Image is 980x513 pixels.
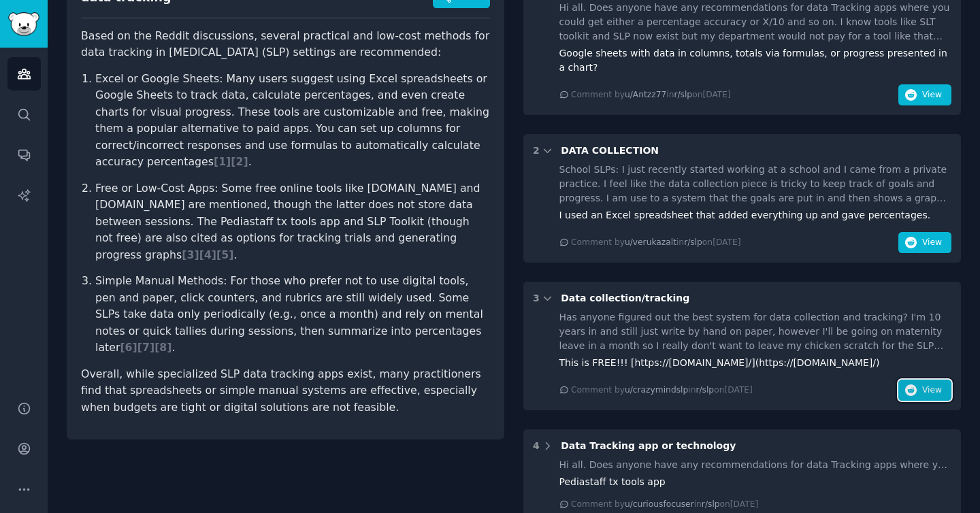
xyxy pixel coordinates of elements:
span: View [922,237,942,249]
a: View [898,92,951,103]
div: 2 [533,144,540,158]
span: u/curiousfocuser [625,499,694,509]
p: Excel or Google Sheets: Many users suggest using Excel spreadsheets or Google Sheets to track dat... [95,71,490,171]
span: r/slp [702,499,720,509]
a: View [898,239,951,250]
div: Google sheets with data in columns, totals via formulas, or progress presented in a chart? [559,46,952,75]
p: Based on the Reddit discussions, several practical and low-cost methods for data tracking in [MED... [81,28,490,61]
div: Comment by in on [DATE] [571,499,758,511]
span: [ 1 ] [214,155,231,168]
span: [ 3 ] [182,248,199,261]
span: r/slp [696,385,714,395]
div: Pediastaff tx tools app [559,475,952,489]
span: [ 4 ] [199,248,216,261]
button: View [898,84,951,106]
div: 3 [533,291,540,305]
button: View [898,232,951,254]
div: This is FREE!!! [https://[DOMAIN_NAME]/](https://[DOMAIN_NAME]/) [559,356,952,370]
span: r/slp [674,90,692,99]
span: [ 8 ] [154,341,171,354]
div: 4 [533,439,540,453]
span: u/crazymindslp [625,385,688,395]
div: Hi all. Does anyone have any recommendations for data Tracking apps where you could get either a ... [559,1,952,44]
div: Has anyone figured out the best system for data collection and tracking? I'm 10 years in and stil... [559,310,952,353]
button: View [898,380,951,401]
p: Overall, while specialized SLP data tracking apps exist, many practitioners find that spreadsheet... [81,366,490,416]
div: Hi all. Does anyone have any recommendations for data Tracking apps where you could get either a ... [559,458,952,472]
span: Data collection/tracking [561,293,689,303]
img: GummySearch logo [8,12,39,36]
span: DATA COLLECTION [561,145,659,156]
div: School SLPs: I just recently started working at a school and I came from a private practice. I fe... [559,163,952,205]
span: [ 7 ] [137,341,154,354]
span: r/slp [684,237,702,247]
p: Simple Manual Methods: For those who prefer not to use digital tools, pen and paper, click counte... [95,273,490,357]
div: Comment by in on [DATE] [571,89,731,101]
span: u/verukazalt [625,237,676,247]
div: I used an Excel spreadsheet that added everything up and gave percentages. [559,208,952,222]
span: u/Antzz77 [625,90,666,99]
a: View [898,387,951,398]
span: [ 5 ] [216,248,233,261]
span: Data Tracking app or technology [561,440,736,451]
span: View [922,384,942,397]
p: Free or Low-Cost Apps: Some free online tools like [DOMAIN_NAME] and [DOMAIN_NAME] are mentioned,... [95,180,490,264]
span: [ 6 ] [120,341,137,354]
span: View [922,89,942,101]
div: Comment by in on [DATE] [571,384,753,397]
div: Comment by in on [DATE] [571,237,741,249]
span: [ 2 ] [231,155,248,168]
